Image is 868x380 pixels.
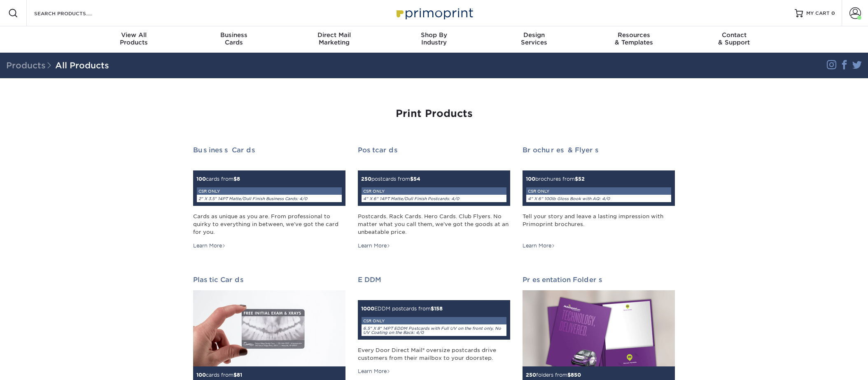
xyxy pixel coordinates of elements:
[361,176,507,203] span: 54
[528,196,610,201] i: 4" X 6" 100lb Gloss Book with AQ: 4/0
[361,176,507,203] small: postcards from
[55,61,109,70] a: All Products
[567,372,571,378] span: $
[193,108,675,120] h1: Print Products
[526,176,535,182] span: 100
[523,146,675,154] h2: Brochures & Flyers
[526,176,672,203] span: 52
[584,26,684,53] a: Resources& Templates
[431,305,434,312] span: $
[358,146,510,154] h2: Postcards
[528,189,549,193] small: CSR ONLY
[384,26,484,53] a: Shop ByIndustry
[363,189,385,193] small: CSR ONLY
[196,176,342,203] small: cards from
[33,8,114,18] input: SEARCH PRODUCTS.....
[358,276,510,375] a: EDDM 1000EDDM postcards from$158CSR ONLY6.5" X 8" 14PT EDDM Postcards with Full UV on the front o...
[193,290,345,366] img: Plastic Cards
[284,26,384,53] a: Direct MailMarketing
[358,276,510,284] h2: EDDM
[198,196,307,201] i: 2" X 3.5" 14PT Matte/Dull Finish Business Cards: 4/0
[84,31,184,39] span: View All
[193,146,345,154] h2: Business Cards
[361,305,507,336] small: EDDM postcards from
[196,176,342,203] span: 8
[193,146,345,249] a: Business Cards 100cards from$8CSR ONLY2" X 3.5" 14PT Matte/Dull Finish Business Cards: 4/0 Cards ...
[358,346,510,362] div: Every Door Direct Mail® oversize postcards drive customers from their mailbox to your doorstep.
[358,146,510,249] a: Postcards 250postcards from$54CSR ONLY4" X 6" 14PT Matte/Dull Finish Postcards: 4/0 Postcards. Ra...
[84,26,184,53] a: View AllProducts
[184,31,284,39] span: Business
[410,176,413,182] span: $
[233,176,237,182] span: $
[684,31,784,39] span: Contact
[184,26,284,53] a: BusinessCards
[198,189,220,193] small: CSR ONLY
[193,276,345,284] h2: Plastic Cards
[363,196,459,201] i: 4" X 6" 14PT Matte/Dull Finish Postcards: 4/0
[361,305,374,312] span: 1000
[526,176,672,203] small: brochures from
[523,242,555,249] div: Learn More
[196,372,206,378] span: 100
[393,4,475,22] img: Primoprint
[484,31,584,46] div: Services
[233,372,237,378] span: $
[384,31,484,39] span: Shop By
[196,176,206,182] span: 100
[363,326,501,335] i: 6.5" X 8" 14PT EDDM Postcards with Full UV on the front only, No UV Coating on the Back: 4/0
[84,31,184,46] div: Products
[806,10,830,17] span: MY CART
[523,146,675,249] a: Brochures & Flyers 100brochures from$52CSR ONLY4" X 6" 100lb Gloss Book with AQ: 4/0 Tell your st...
[193,242,226,249] div: Learn More
[831,10,835,16] span: 0
[193,212,345,236] div: Cards as unique as you are. From professional to quirky to everything in between, we've got the c...
[361,305,507,336] span: 158
[358,368,390,375] div: Learn More
[358,242,390,249] div: Learn More
[684,26,784,53] a: Contact& Support
[284,31,384,39] span: Direct Mail
[384,31,484,46] div: Industry
[584,31,684,39] span: Resources
[363,319,385,323] small: CSR ONLY
[284,31,384,46] div: Marketing
[484,26,584,53] a: DesignServices
[6,61,55,70] span: Products
[184,31,284,46] div: Cards
[361,176,371,182] span: 250
[484,31,584,39] span: Design
[358,212,510,236] div: Postcards. Rack Cards. Hero Cards. Club Flyers. No matter what you call them, we've got the goods...
[523,290,675,366] img: Presentation Folders
[575,176,578,182] span: $
[523,276,675,284] h2: Presentation Folders
[523,212,675,236] div: Tell your story and leave a lasting impression with Primoprint brochures.
[584,31,684,46] div: & Templates
[526,372,536,378] span: 250
[684,31,784,46] div: & Support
